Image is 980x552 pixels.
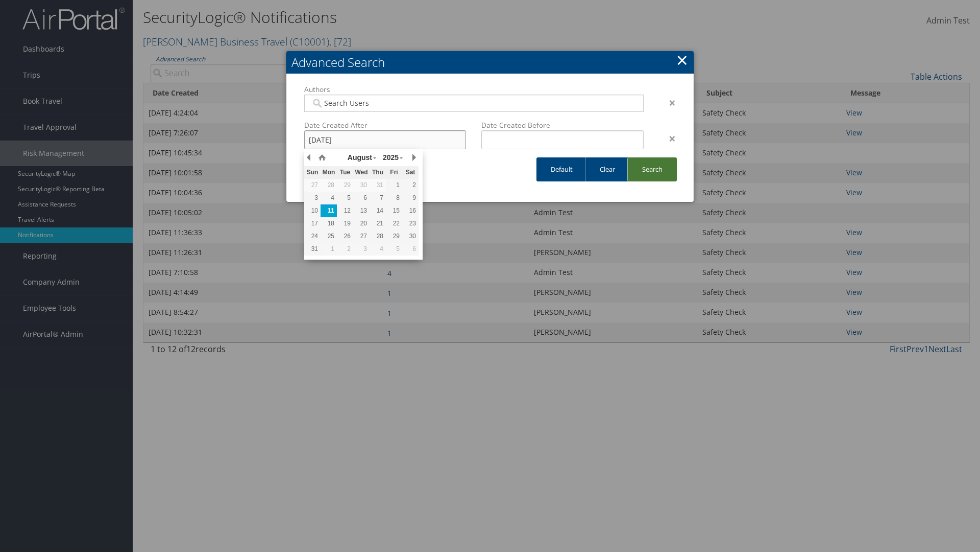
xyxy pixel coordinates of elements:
span: 2025 [383,153,399,162]
label: Date Created Before [481,120,643,130]
label: Date Created After [304,120,466,130]
div: 5 [337,193,353,202]
a: Default [536,157,587,181]
div: 31 [304,244,321,254]
div: 28 [370,232,386,241]
div: × [651,97,683,109]
div: 29 [386,232,402,241]
th: Wed [353,166,370,179]
input: Search Users [311,98,636,108]
div: 1 [386,180,402,190]
div: 18 [321,219,337,228]
div: 10 [304,206,321,215]
div: 8 [386,193,402,202]
th: Sat [402,166,419,179]
div: 6 [353,193,370,202]
div: 5 [386,244,402,254]
a: Clear [585,157,629,181]
th: Fri [386,166,402,179]
div: 3 [353,244,370,254]
div: 15 [386,206,402,215]
div: 9 [402,193,419,202]
div: 28 [321,180,337,190]
span: August [348,153,372,162]
div: 22 [386,219,402,228]
div: 24 [304,232,321,241]
div: 7 [370,193,386,202]
div: 27 [353,232,370,241]
th: Sun [304,166,321,179]
div: 31 [370,180,386,190]
th: Tue [337,166,353,179]
div: 27 [304,180,321,190]
th: Thu [370,166,386,179]
div: 2 [337,244,353,254]
div: 23 [402,219,419,228]
div: 2 [402,180,419,190]
div: 14 [370,206,386,215]
div: 11 [321,206,337,215]
div: 25 [321,232,337,241]
label: Authors [304,84,644,95]
div: × [651,132,683,145]
a: Search [627,157,677,181]
div: 12 [337,206,353,215]
div: 6 [402,244,419,254]
div: 1 [321,244,337,254]
h2: Advanced Search [286,51,694,74]
div: 30 [353,180,370,190]
div: 26 [337,232,353,241]
div: 20 [353,219,370,228]
div: 4 [321,193,337,202]
div: 17 [304,219,321,228]
th: Mon [321,166,337,179]
a: Close [676,50,688,70]
div: 3 [304,193,321,202]
div: 16 [402,206,419,215]
div: 4 [370,244,386,254]
div: 19 [337,219,353,228]
div: 30 [402,232,419,241]
div: 21 [370,219,386,228]
div: 13 [353,206,370,215]
div: 29 [337,180,353,190]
